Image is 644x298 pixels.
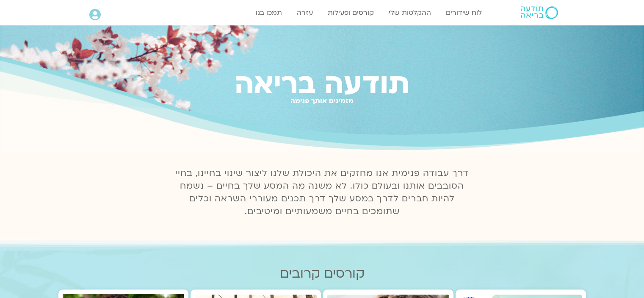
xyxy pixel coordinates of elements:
[171,167,474,218] p: דרך עבודה פנימית אנו מחזקים את היכולת שלנו ליצור שינוי בחיינו, בחיי הסובבים אותנו ובעולם כולו. לא...
[293,5,317,21] a: עזרה
[384,5,435,21] a: ההקלטות שלי
[442,5,486,21] a: לוח שידורים
[323,5,378,21] a: קורסים ופעילות
[58,266,586,281] h2: קורסים קרובים
[521,6,558,19] img: תודעה בריאה
[252,5,286,21] a: תמכו בנו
